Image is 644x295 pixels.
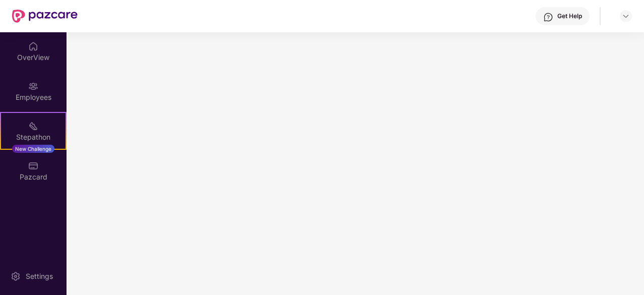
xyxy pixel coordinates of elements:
[28,121,38,131] img: svg+xml;base64,PHN2ZyB4bWxucz0iaHR0cDovL3d3dy53My5vcmcvMjAwMC9zdmciIHdpZHRoPSIyMSIgaGVpZ2h0PSIyMC...
[543,12,553,22] img: svg+xml;base64,PHN2ZyBpZD0iSGVscC0zMngzMiIgeG1sbnM9Imh0dHA6Ly93d3cudzMub3JnLzIwMDAvc3ZnIiB3aWR0aD...
[1,132,66,142] div: Stepathon
[622,12,630,20] img: svg+xml;base64,PHN2ZyBpZD0iRHJvcGRvd24tMzJ4MzIiIHhtbG5zPSJodHRwOi8vd3d3LnczLm9yZy8yMDAwL3N2ZyIgd2...
[12,10,78,23] img: New Pazcare Logo
[11,271,21,281] img: svg+xml;base64,PHN2ZyBpZD0iU2V0dGluZy0yMHgyMCIgeG1sbnM9Imh0dHA6Ly93d3cudzMub3JnLzIwMDAvc3ZnIiB3aW...
[28,81,38,91] img: svg+xml;base64,PHN2ZyBpZD0iRW1wbG95ZWVzIiB4bWxucz0iaHR0cDovL3d3dy53My5vcmcvMjAwMC9zdmciIHdpZHRoPS...
[28,161,38,171] img: svg+xml;base64,PHN2ZyBpZD0iUGF6Y2FyZCIgeG1sbnM9Imh0dHA6Ly93d3cudzMub3JnLzIwMDAvc3ZnIiB3aWR0aD0iMj...
[28,41,38,51] img: svg+xml;base64,PHN2ZyBpZD0iSG9tZSIgeG1sbnM9Imh0dHA6Ly93d3cudzMub3JnLzIwMDAvc3ZnIiB3aWR0aD0iMjAiIG...
[557,12,582,20] div: Get Help
[23,271,56,281] div: Settings
[12,145,54,153] div: New Challenge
